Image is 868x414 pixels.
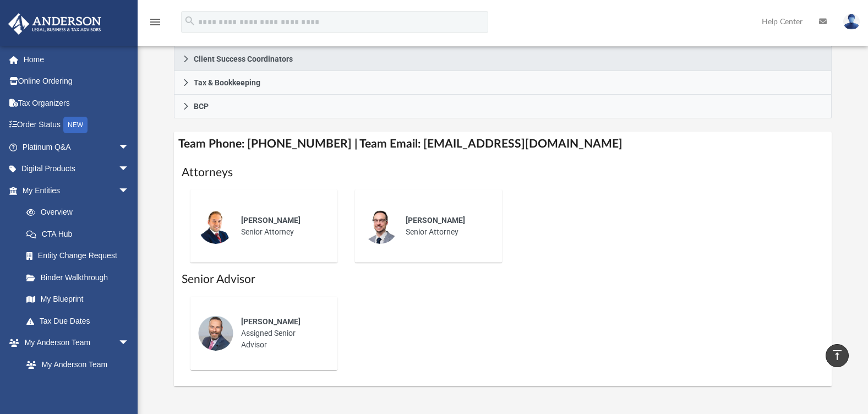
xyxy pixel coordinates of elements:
span: [PERSON_NAME] [241,216,301,225]
a: CTA Hub [15,223,146,245]
a: Entity Change Request [15,245,146,267]
img: thumbnail [363,209,398,244]
a: Online Ordering [8,70,146,92]
a: Binder Walkthrough [15,266,146,288]
h4: Team Phone: [PHONE_NUMBER] | Team Email: [EMAIL_ADDRESS][DOMAIN_NAME] [174,132,831,156]
h1: Attorneys [182,165,823,181]
a: menu [149,21,162,29]
span: BCP [194,102,209,110]
span: Client Success Coordinators [194,55,293,63]
div: Senior Attorney [398,207,494,246]
i: search [184,15,196,27]
a: Tax Due Dates [15,310,146,332]
div: Senior Attorney [233,207,330,246]
a: Platinum Q&Aarrow_drop_down [8,136,146,158]
i: menu [149,15,162,29]
div: NEW [63,117,88,133]
a: Digital Productsarrow_drop_down [8,158,146,180]
a: Tax & Bookkeeping [174,71,831,95]
span: arrow_drop_down [118,158,140,181]
a: Anderson System [15,375,140,397]
a: Tax Organizers [8,92,146,114]
span: arrow_drop_down [118,179,140,202]
span: [PERSON_NAME] [406,216,465,225]
span: [PERSON_NAME] [241,317,301,326]
a: Order StatusNEW [8,114,146,137]
a: Home [8,48,146,70]
span: Tax & Bookkeeping [194,79,260,86]
a: My Blueprint [15,288,140,310]
img: thumbnail [198,209,233,244]
i: vertical_align_top [831,348,844,362]
a: vertical_align_top [826,344,849,367]
img: thumbnail [198,315,233,351]
img: User Pic [843,14,860,30]
img: Anderson Advisors Platinum Portal [5,13,105,35]
span: arrow_drop_down [118,136,140,159]
a: My Entitiesarrow_drop_down [8,179,146,201]
a: BCP [174,95,831,118]
a: My Anderson Teamarrow_drop_down [8,332,140,354]
span: arrow_drop_down [118,332,140,355]
a: Overview [15,201,146,224]
a: Client Success Coordinators [174,47,831,71]
h1: Senior Advisor [182,271,823,287]
div: Assigned Senior Advisor [233,308,330,358]
a: My Anderson Team [15,353,135,375]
